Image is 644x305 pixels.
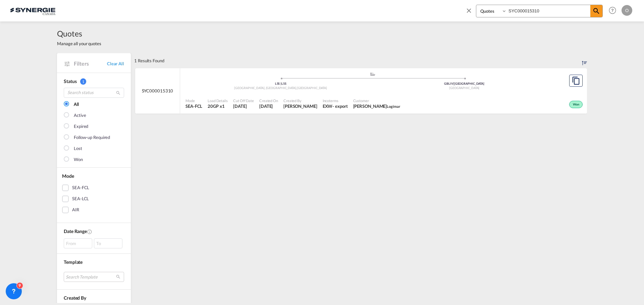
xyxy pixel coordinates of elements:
[296,86,297,90] span: ,
[465,7,473,14] md-icon: icon-close
[592,7,600,15] md-icon: icon-magnify
[465,5,476,21] span: icon-close
[507,5,590,17] input: Enter Quotation Number
[569,75,583,87] button: Copy Quote
[57,41,101,47] span: Manage all your quotes
[10,3,55,18] img: 1f56c880d42311ef80fc7dca854c8e59.png
[64,238,124,248] span: From To
[208,103,228,109] span: 20GP x 1
[116,90,121,95] md-icon: icon-magnify
[444,82,484,85] span: GBLIV [GEOGRAPHIC_DATA]
[323,103,348,109] div: EXW export
[449,86,479,90] span: [GEOGRAPHIC_DATA]
[208,98,228,103] span: Load Details
[283,98,317,103] span: Created By
[74,156,83,163] div: Won
[607,5,618,16] span: Help
[64,238,92,248] div: From
[233,103,254,109] span: 7 Oct 2025
[74,123,88,130] div: Expired
[72,196,89,202] div: SEA-LCL
[74,112,86,119] div: Active
[283,103,317,109] span: Pablo Gomez Saldarriaga
[572,77,580,85] md-icon: assets/icons/custom/copyQuote.svg
[64,295,86,301] span: Created By
[142,88,173,94] span: SYC000015310
[87,229,92,234] md-icon: Created On
[80,78,86,85] span: 1
[387,104,400,108] span: Logimar
[64,228,87,234] span: Date Range
[74,145,82,152] div: Lost
[62,173,74,179] span: Mode
[280,82,281,85] span: |
[582,53,587,68] div: Sort by: Created On
[332,103,347,109] div: - export
[233,98,254,103] span: Cut Off Date
[74,134,110,141] div: Follow-up Required
[64,78,76,84] span: Status
[607,5,622,17] div: Help
[259,98,278,103] span: Created On
[622,5,632,16] div: O
[453,82,454,85] span: |
[72,184,89,191] div: SEA-FCL
[590,5,602,17] span: icon-magnify
[135,68,587,114] div: SYC000015310 assets/icons/custom/ship-fill.svgassets/icons/custom/roll-o-plane.svgOrigin CanadaDe...
[74,101,79,108] div: All
[234,86,297,90] span: [GEOGRAPHIC_DATA], [GEOGRAPHIC_DATA]
[64,78,124,85] div: Status 1
[259,103,278,109] span: 7 Oct 2025
[107,61,124,67] a: Clear All
[185,98,202,103] span: Mode
[64,259,83,265] span: Template
[353,98,400,103] span: Customer
[62,184,126,191] md-checkbox: SEA-FCL
[323,98,348,103] span: Incoterms
[185,103,202,109] span: SEA-FCL
[369,72,377,76] md-icon: assets/icons/custom/ship-fill.svg
[62,207,126,213] md-checkbox: AIR
[569,101,583,108] div: Won
[353,103,400,109] span: Veronica Mutti Logimar
[281,82,286,85] span: L5S
[297,86,327,90] span: [GEOGRAPHIC_DATA]
[72,207,79,213] div: AIR
[64,88,124,98] input: Search status
[62,196,126,202] md-checkbox: SEA-LCL
[573,102,581,107] span: Won
[74,60,107,67] span: Filters
[134,53,164,68] div: 1 Results Found
[275,82,282,85] span: L5S
[323,103,333,109] div: EXW
[94,238,122,248] div: To
[57,28,101,39] span: Quotes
